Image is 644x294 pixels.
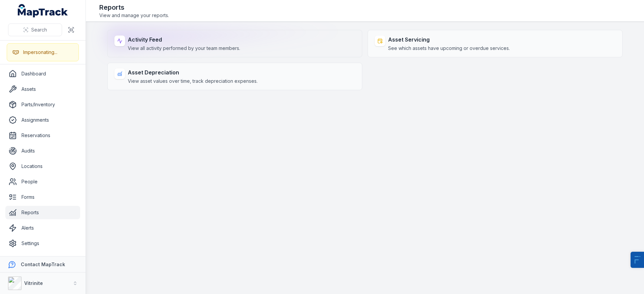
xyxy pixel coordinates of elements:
a: Forms [5,190,80,204]
h2: Reports [99,3,169,12]
a: Asset DepreciationView asset values over time, track depreciation expenses. [107,63,362,90]
strong: Activity Feed [128,36,240,44]
a: Settings [5,237,80,250]
a: Parts/Inventory [5,98,80,111]
div: Impersonating... [23,49,57,56]
a: Audits [5,144,80,158]
a: Assignments [5,113,80,127]
a: Alerts [5,221,80,235]
button: Search [8,23,62,36]
a: Reports [5,206,80,219]
a: Activity FeedView all activity performed by your team members. [107,30,362,57]
span: View all activity performed by your team members. [128,45,240,52]
span: View and manage your reports. [99,12,169,19]
a: Asset ServicingSee which assets have upcoming or overdue services. [368,30,623,57]
span: Search [31,26,47,33]
span: See which assets have upcoming or overdue services. [388,45,510,52]
span: View asset values over time, track depreciation expenses. [128,78,258,84]
a: MapTrack [18,4,68,17]
strong: Asset Depreciation [128,68,258,76]
strong: Vitrinite [24,280,43,286]
a: Reservations [5,129,80,142]
strong: Contact MapTrack [21,261,65,267]
a: Assets [5,82,80,96]
a: Locations [5,160,80,173]
strong: Asset Servicing [388,36,510,44]
a: People [5,175,80,188]
a: Dashboard [5,67,80,80]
